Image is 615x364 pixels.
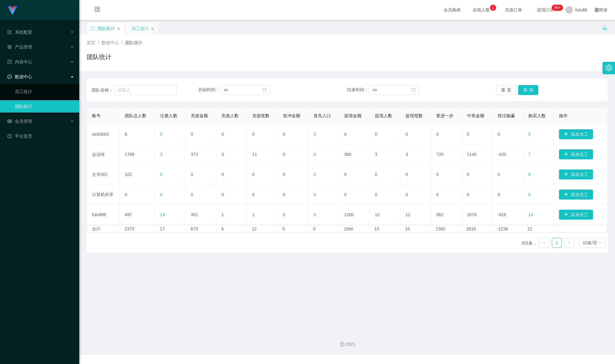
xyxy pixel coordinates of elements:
[160,152,162,157] font: 3
[375,212,380,217] font: 12
[314,132,316,137] font: 0
[344,152,351,157] font: 360
[221,226,224,231] font: 4
[375,172,377,177] font: 0
[252,113,270,118] font: 充值笔数
[344,226,353,231] font: 1560
[498,113,515,118] font: 投注输赢
[346,342,355,347] font: 2021
[102,40,119,45] font: 数据中心
[221,132,224,137] font: 0
[314,192,316,197] font: 0
[283,172,285,177] font: 0
[15,45,32,49] font: 产品管理
[15,59,32,64] font: 内容中心
[537,7,554,12] font: 提现订单
[583,238,597,247] div: 10条/页
[436,192,439,197] font: 0
[117,27,120,31] i: 图标： 关闭
[7,45,12,49] i: 图标: appstore-o
[554,6,561,10] font: 99+
[191,226,198,231] font: 673
[87,40,95,45] font: 首页
[7,60,12,64] i: 图标：个人资料
[467,192,470,197] font: 0
[283,113,300,118] font: 首冲金额
[496,85,516,95] button: 重置
[191,172,193,177] font: 0
[221,172,224,177] font: 0
[340,342,344,346] i: 图标：版权
[405,132,408,137] font: 0
[344,132,347,137] font: 0
[564,238,574,248] li: 下一页
[490,5,496,11] sup: 1
[467,212,477,217] font: 1678
[252,152,257,157] font: 11
[405,172,408,177] font: 0
[7,30,12,34] i: 图标： 表格
[7,6,17,15] img: logo.9652507e.png
[405,152,408,157] font: 3
[552,238,562,248] li: 1
[522,241,537,246] font: 共5条，
[92,226,101,231] font: 合计
[91,26,95,31] i: 图标：同步
[160,212,165,217] font: 14
[114,85,177,95] input: 请输入
[314,152,316,157] font: 0
[498,152,506,157] font: -420
[151,27,154,31] i: 图标： 关闭
[375,113,392,118] font: 提现人数
[92,192,114,197] font: 计算机科学
[314,212,316,217] font: 0
[559,169,593,179] button: 图标: 加号添加员工
[191,132,193,137] font: 0
[314,113,331,118] font: 首充人口
[125,132,127,137] font: 6
[132,26,149,31] font: 员工统计
[87,54,111,60] font: 团队统计
[602,25,608,31] i: 图标： 解锁
[528,132,531,137] font: 0
[283,212,285,217] font: 0
[552,5,563,11] sup: 298
[15,85,74,98] a: 员工统计
[160,192,162,197] font: 0
[598,241,601,245] i: 图标： 下
[405,226,410,231] font: 15
[313,226,316,231] font: 0
[466,226,476,231] font: 2818
[191,192,193,197] font: 0
[605,64,612,71] i: 图标：设置
[518,85,538,95] button: 查询
[7,75,12,79] i: 图标: 检查-圆圈-o
[344,172,347,177] font: 0
[97,26,115,31] font: 团队统计
[125,226,134,231] font: 2373
[221,192,224,197] font: 0
[7,119,12,123] i: 图标： 表格
[405,192,408,197] font: 0
[559,149,593,159] button: 图标: 加号添加员工
[160,113,177,118] font: 注册人数
[559,129,593,139] button: 图标: 加号添加员工
[262,88,267,92] i: 图标：日历
[283,192,285,197] font: 0
[7,130,74,142] a: 图标：仪表板平台首页
[543,241,546,245] i: 图标： 左
[435,226,445,231] font: 1582
[559,190,593,199] button: 图标: 加号添加员工
[92,88,113,92] font: 团队名称：
[92,132,109,137] font: ceshi001
[539,238,549,248] li: 上一页
[344,212,354,217] font: 1200
[436,113,453,118] font: 更进一步
[125,192,127,197] font: 0
[198,87,220,92] font: 开始时间：
[191,212,198,217] font: 301
[87,0,108,20] i: 图标: 菜单折叠
[15,119,32,124] font: 会员管理
[405,212,410,217] font: 12
[15,74,32,79] font: 数据中心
